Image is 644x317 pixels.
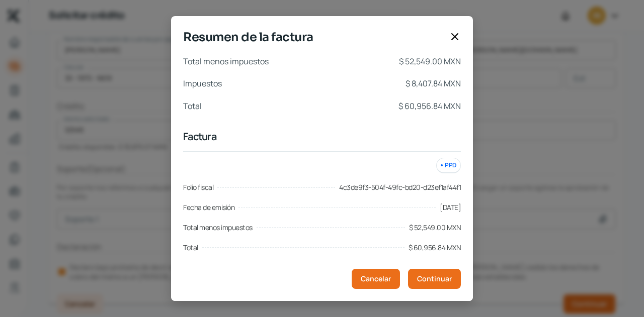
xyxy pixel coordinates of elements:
[183,99,202,114] p: Total
[436,158,461,173] div: PPD
[417,275,452,282] span: Continuar
[409,222,461,234] span: $ 52,549.00 MXN
[440,201,461,214] span: [DATE]
[183,76,222,91] p: Impuestos
[183,54,269,69] p: Total menos impuestos
[183,181,213,193] span: Folio fiscal
[398,99,461,114] p: $ 60,956.84 MXN
[339,181,461,193] span: 4c3de9f3-504f-49fc-bd20-d23ef1af44f1
[361,275,391,282] span: Cancelar
[183,201,234,214] span: Fecha de emisión
[399,54,461,69] p: $ 52,549.00 MXN
[183,28,445,46] span: Resumen de la factura
[409,242,461,254] span: $ 60,956.84 MXN
[183,242,198,254] span: Total
[406,76,461,91] p: $ 8,407.84 MXN
[408,269,461,289] button: Continuar
[352,269,400,289] button: Cancelar
[183,130,461,143] p: Factura
[183,222,253,234] span: Total menos impuestos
